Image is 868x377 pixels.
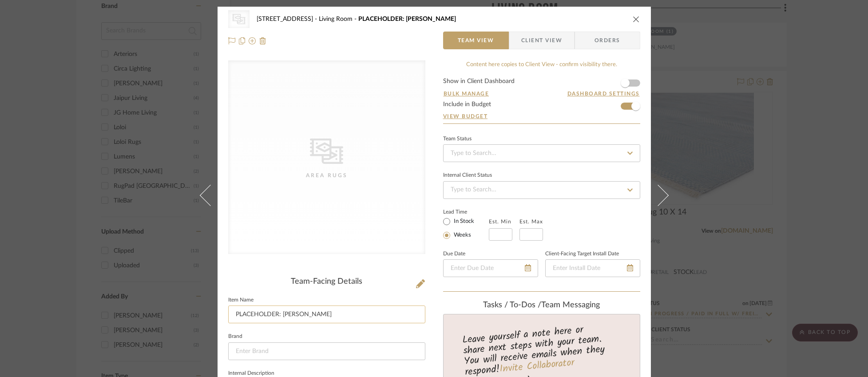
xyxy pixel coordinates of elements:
[443,301,640,310] div: team Messaging
[358,16,456,22] span: PLACEHOLDER: [PERSON_NAME]
[228,298,254,302] label: Item Name
[545,252,619,256] label: Client-Facing Target Install Date
[632,15,640,23] button: close
[443,113,640,120] a: View Budget
[483,301,541,309] span: Tasks / To-Dos /
[545,259,640,277] input: Enter Install Date
[228,334,242,339] label: Brand
[452,231,471,239] label: Weeks
[282,171,371,180] div: Area Rugs
[519,218,543,225] label: Est. Max
[443,144,640,162] input: Type to Search…
[489,218,511,225] label: Est. Min
[259,37,266,44] img: Remove from project
[443,216,489,241] mat-radio-group: Select item type
[443,90,490,98] button: Bulk Manage
[452,218,474,226] label: In Stock
[443,181,640,199] input: Type to Search…
[228,277,425,287] div: Team-Facing Details
[228,306,425,323] input: Enter Item Name
[443,137,472,141] div: Team Status
[319,16,358,22] span: Living Room
[443,259,538,277] input: Enter Due Date
[443,60,640,69] div: Content here copies to Client View - confirm visibility there.
[443,208,489,216] label: Lead Time
[228,371,274,376] label: Internal Description
[567,90,640,98] button: Dashboard Settings
[257,16,319,22] span: [STREET_ADDRESS]
[458,32,494,49] span: Team View
[443,252,465,256] label: Due Date
[443,173,492,178] div: Internal Client Status
[521,32,562,49] span: Client View
[585,32,630,49] span: Orders
[228,342,425,360] input: Enter Brand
